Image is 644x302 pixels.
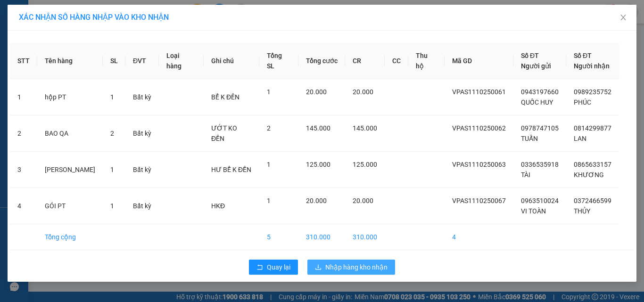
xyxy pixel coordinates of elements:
[10,115,37,152] td: 2
[19,13,169,22] span: XÁC NHẬN SỐ HÀNG NHẬP VÀO KHO NHẬN
[25,51,116,58] span: -----------------------------------------
[110,130,114,137] span: 2
[521,197,559,204] span: 0963510024
[353,88,373,96] span: 20.000
[10,79,37,115] td: 1
[125,152,159,188] td: Bất kỳ
[345,43,385,79] th: CR
[574,135,586,142] span: LAN
[211,166,251,173] span: HƯ BỂ K ĐỀN
[521,207,546,215] span: VI TOÀN
[110,93,114,101] span: 1
[267,88,271,96] span: 1
[3,6,45,47] img: logo
[307,260,395,275] button: downloadNhập hàng kho nhận
[345,224,385,250] td: 310.000
[256,264,263,271] span: rollback
[408,43,445,79] th: Thu hộ
[521,171,530,179] span: TÀI
[37,224,103,250] td: Tổng cộng
[10,188,37,224] td: 4
[211,93,239,101] span: BỂ K ĐỀN
[10,152,37,188] td: 3
[452,124,506,132] span: VPAS1110250062
[385,43,408,79] th: CC
[37,152,103,188] td: [PERSON_NAME]
[125,43,159,79] th: ĐVT
[298,224,345,250] td: 310.000
[125,188,159,224] td: Bất kỳ
[445,224,513,250] td: 4
[259,224,298,250] td: 5
[574,98,591,106] span: PHÚC
[259,43,298,79] th: Tổng SL
[267,197,271,204] span: 1
[159,43,204,79] th: Loại hàng
[110,202,114,210] span: 1
[521,62,551,70] span: Người gửi
[267,262,290,272] span: Quay lại
[267,124,271,132] span: 2
[306,88,327,96] span: 20.000
[10,43,37,79] th: STT
[37,43,103,79] th: Tên hàng
[47,60,103,67] span: BPQ101110250044
[521,52,539,59] span: Số ĐT
[74,5,129,13] strong: ĐỒNG PHƯỚC
[521,135,538,142] span: TUẤN
[74,42,116,48] span: Hotline: 19001152
[325,262,388,272] span: Nhập hàng kho nhận
[306,197,327,204] span: 20.000
[574,88,611,96] span: 0989235752
[306,124,330,132] span: 145.000
[619,14,627,21] span: close
[110,166,114,173] span: 1
[574,52,592,59] span: Số ĐT
[21,68,58,74] span: 10:55:34 [DATE]
[521,124,559,132] span: 0978747105
[353,161,377,168] span: 125.000
[353,197,373,204] span: 20.000
[74,15,127,27] span: Bến xe [GEOGRAPHIC_DATA]
[37,115,103,152] td: BAO QA
[298,43,345,79] th: Tổng cước
[315,264,322,271] span: download
[211,202,225,210] span: HKĐ
[249,260,298,275] button: rollbackQuay lại
[74,28,130,40] span: 01 Võ Văn Truyện, KP.1, Phường 2
[267,161,271,168] span: 1
[521,161,559,168] span: 0336535918
[521,88,559,96] span: 0943197660
[211,124,237,142] span: ƯỚT KO ĐỀN
[452,88,506,96] span: VPAS1110250061
[37,188,103,224] td: GÓI PT
[574,124,611,132] span: 0814299877
[574,197,611,204] span: 0372466599
[445,43,513,79] th: Mã GD
[3,68,58,74] span: In ngày:
[306,161,330,168] span: 125.000
[521,98,553,106] span: QUỐC HUY
[125,115,159,152] td: Bất kỳ
[610,5,636,31] button: Close
[574,161,611,168] span: 0865633157
[574,171,604,179] span: KHƯƠNG
[125,79,159,115] td: Bất kỳ
[37,79,103,115] td: hộp PT
[103,43,125,79] th: SL
[3,61,102,66] span: [PERSON_NAME]:
[204,43,259,79] th: Ghi chú
[452,161,506,168] span: VPAS1110250063
[353,124,377,132] span: 145.000
[452,197,506,204] span: VPAS1110250067
[574,207,590,215] span: THỦY
[574,62,610,70] span: Người nhận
